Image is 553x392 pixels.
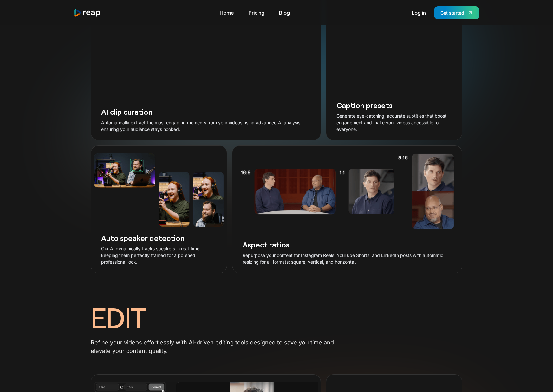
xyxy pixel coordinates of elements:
[409,8,429,18] a: Log in
[245,8,268,18] a: Pricing
[276,8,293,18] a: Blog
[101,245,217,265] p: Our AI dynamically tracks speakers in real-time, keeping them perfectly framed for a polished, pr...
[336,100,452,110] h3: Caption presets
[336,112,452,132] p: Generate eye-catching, accurate subtitles that boost engagement and make your videos accessible t...
[101,107,310,117] h3: AI clip curation
[434,6,479,19] a: Get started
[74,9,101,17] a: home
[91,299,462,336] h1: EDIT
[235,153,460,229] img: Aspect ratios
[217,8,237,18] a: Home
[243,240,452,249] h3: Aspect ratios
[101,119,310,132] p: Automatically extract the most engaging moments from your videos using advanced AI analysis, ensu...
[101,233,217,243] h3: Auto speaker detection
[243,252,452,265] p: Repurpose your content for Instagram Reels, YouTube Shorts, and LinkedIn posts with automatic res...
[91,338,348,355] p: Refine your videos effortlessly with AI-driven editing tools designed to save you time and elevat...
[74,9,101,17] img: reap logo
[91,153,227,227] img: Auto speaker detection
[440,10,464,16] div: Get started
